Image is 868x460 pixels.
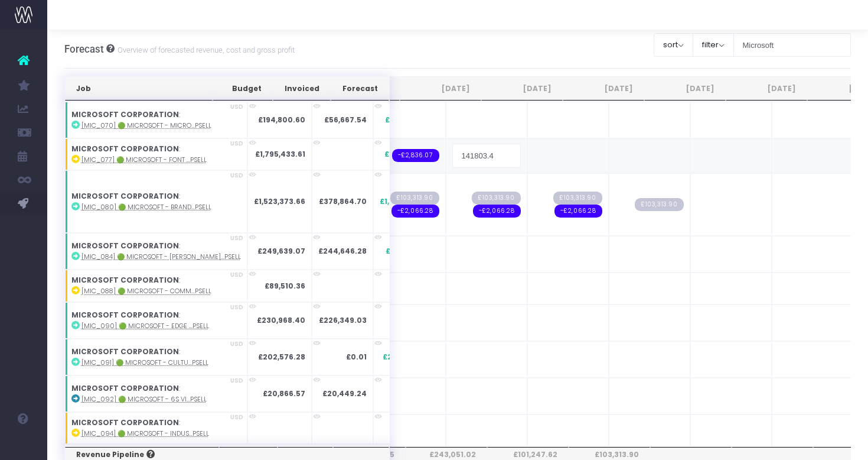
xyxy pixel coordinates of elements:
button: filter [693,33,734,57]
abbr: [MIC_088] 🟢 Microsoft - Commercial Social RFQ - Campaign - Upsell [81,287,211,296]
strong: £244,646.28 [318,246,367,256]
strong: MICROSOFT CORPORATION [71,191,179,201]
th: Apr 26: activate to sort column ascending [400,77,481,101]
th: Aug 26: activate to sort column ascending [726,77,807,101]
span: £202,576.28 [383,352,430,362]
span: £141,803.40 [384,149,430,160]
span: Streamtime Draft Invoice: null – [MIC_080] 🟢 Microsoft - Brand Retainer FY26 - Brand - Upsell - 1 [553,192,602,205]
abbr: [MIC_094] 🟢 Microsoft - Industry Solutions Delivery - Brand - Upsell [81,429,209,438]
strong: £20,866.57 [263,388,305,399]
th: Job: activate to sort column ascending [65,77,213,101]
th: May 26: activate to sort column ascending [481,77,563,101]
span: Streamtime Draft Invoice: null – [MIC_080] 🟢 Microsoft - Brand Retainer FY26 - Brand - Upsell - 4 [390,192,439,205]
small: Overview of forecasted revenue, cost and gross profit [115,43,295,55]
span: USD [230,303,243,312]
span: wayahead Cost Forecast Item [391,205,439,218]
strong: MICROSOFT CORPORATION [71,310,179,320]
img: images/default_profile_image.png [15,436,32,454]
td: : [65,412,247,444]
span: Streamtime Draft Invoice: null – [MIC_080] 🟢 Microsoft - Brand Retainer FY26 - Brand - Upsell - 2 [635,198,684,211]
span: USD [230,270,243,279]
span: USD [230,376,243,385]
td: : [65,270,247,302]
th: Budget [213,77,273,101]
abbr: [MIC_092] 🟢 Microsoft - 6s Vision Video - Campaign - Upsell [81,395,207,404]
th: Jul 26: activate to sort column ascending [644,77,726,101]
strong: MICROSOFT CORPORATION [71,417,179,427]
strong: £230,968.40 [257,315,305,325]
button: sort [654,33,693,57]
td: : [65,339,247,375]
span: USD [230,339,243,348]
th: Jun 26: activate to sort column ascending [563,77,644,101]
span: wayahead Cost Forecast Item [392,149,439,162]
strong: £0.01 [346,352,367,362]
abbr: [MIC_077] 🟢 Microsoft - Font X - Brand - Upsell [81,156,207,164]
td: : [65,302,247,339]
span: wayahead Cost Forecast Item [473,205,521,218]
span: USD [230,234,243,242]
td: : [65,375,247,412]
strong: MICROSOFT CORPORATION [71,241,179,251]
strong: £1,795,433.61 [255,149,305,159]
td: : [65,138,247,170]
abbr: [MIC_090] 🟢 Microsoft - Edge Copilot Mode Launch Video - Campaign - Upsell [81,322,209,331]
strong: £202,576.28 [258,352,305,362]
span: USD [230,413,243,422]
strong: £194,800.60 [258,115,305,125]
abbr: [MIC_084] 🟢 Microsoft - Rolling Thunder Templates & Guidelines - Campaign - Upsell [81,252,241,261]
th: Forecast [331,77,389,101]
strong: £89,510.36 [265,281,305,291]
span: wayahead Cost Forecast Item [554,205,602,218]
strong: £56,667.54 [324,115,367,125]
strong: £249,639.07 [257,246,305,256]
abbr: [MIC_091] 🟢 Microsoft - Culture Expression / Inclusion Networks - Campaign - Upsell [81,358,208,367]
span: £136,976.57 [385,115,430,125]
span: USD [230,139,243,148]
td: : [65,102,247,138]
strong: MICROSOFT CORPORATION [71,346,179,357]
abbr: [MIC_080] 🟢 Microsoft - Brand Retainer FY26 - Brand - Upsell [81,203,211,212]
strong: MICROSOFT CORPORATION [71,275,179,285]
input: Search... [733,33,851,57]
span: Forecast [64,43,104,55]
abbr: [MIC_070] 🟢 Microsoft - Microsoft 365 Copilot VI - Brand - Upsell [81,121,211,130]
strong: £378,864.70 [319,196,367,206]
span: £40,009.75 [386,246,430,257]
strong: MICROSOFT CORPORATION [71,109,179,119]
strong: MICROSOFT CORPORATION [71,383,179,393]
span: USD [230,171,243,180]
strong: £1,523,373.66 [254,196,305,206]
th: Invoiced [273,77,331,101]
span: USD [230,102,243,111]
span: Streamtime Draft Invoice: null – [MIC_080] 🟢 Microsoft - Brand Retainer FY26 - Brand - Upsell - 5 [472,192,521,205]
strong: £226,349.03 [319,315,367,325]
td: : [65,233,247,270]
strong: MICROSOFT CORPORATION [71,144,179,154]
span: £1,136,777.03 [380,196,430,207]
strong: £20,449.24 [322,388,367,399]
td: : [65,170,247,233]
